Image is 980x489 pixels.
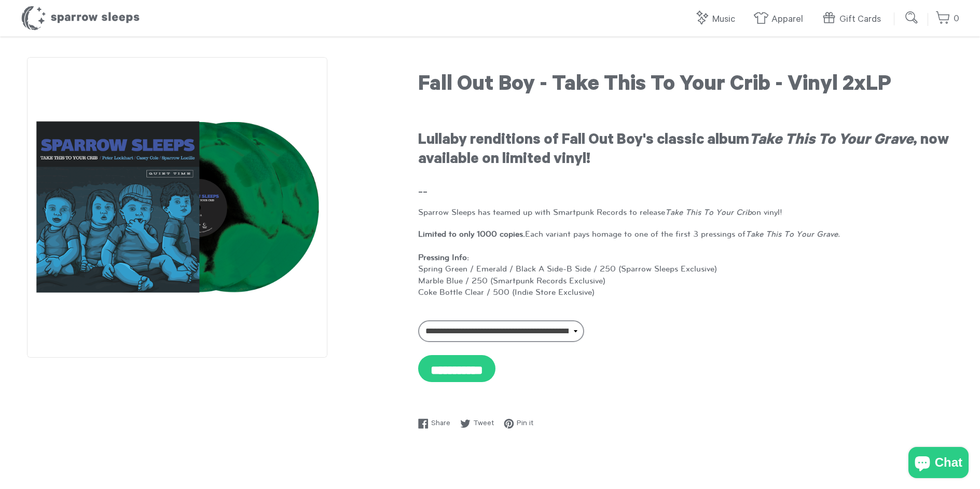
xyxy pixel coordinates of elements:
span: Sparrow Sleeps has teamed up with Smartpunk Records to release on vinyl! [418,208,782,216]
h1: Sparrow Sleeps [21,5,140,31]
a: Smartpunk Records Exclusive [493,276,603,285]
em: Take This To Your Crib [665,208,752,216]
img: Fall Out Boy - Take This To Your Crib - Vinyl 2xLP [27,57,327,358]
span: Share [431,418,450,430]
span: Tweet [473,418,494,430]
strong: Pressing Info: [418,253,469,262]
em: Take This To Your Grave [749,133,913,150]
em: Take This To Your Grave. [746,229,840,238]
strong: Lullaby renditions of Fall Out Boy's classic album , now available on limited vinyl! [418,133,949,169]
strong: Limited to only 1000 copies. [418,229,525,238]
a: Apparel [753,8,808,31]
span: Each variant pays homage to one of the first 3 pressings of Spring Green / Emerald / Black A Side... [418,229,840,296]
a: Gift Cards [821,8,886,31]
h1: Fall Out Boy - Take This To Your Crib - Vinyl 2xLP [418,73,953,99]
a: Music [694,8,740,31]
input: Submit [902,7,922,28]
inbox-online-store-chat: Shopify online store chat [905,447,972,481]
a: 0 [935,8,959,30]
span: Pin it [517,418,533,430]
h3: -- [418,185,953,202]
